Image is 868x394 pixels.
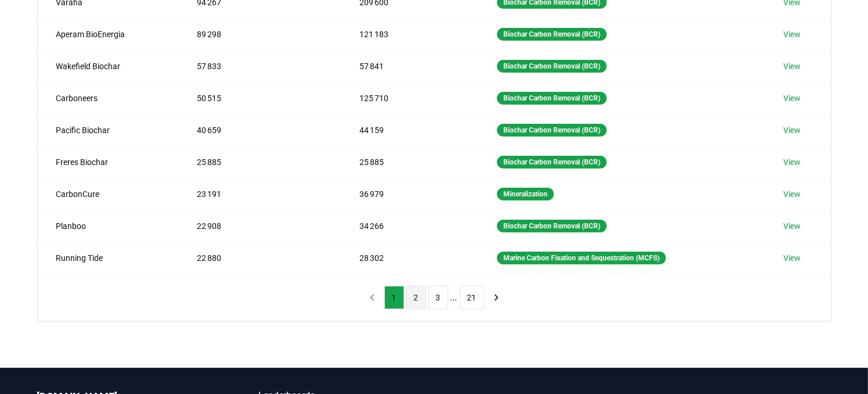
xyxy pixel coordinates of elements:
[178,18,340,50] td: 89 298
[178,146,340,178] td: 25 885
[38,18,179,50] td: Aperam BioEnergia
[783,124,801,136] a: View
[428,286,448,309] button: 3
[497,92,607,105] div: Biochar Carbon Removal (BCR)
[783,92,801,104] a: View
[783,156,801,168] a: View
[38,50,179,82] td: Wakefield Biochar
[497,124,607,137] div: Biochar Carbon Removal (BCR)
[178,210,340,242] td: 22 908
[38,210,179,242] td: Planboo
[341,114,478,146] td: 44 159
[783,188,801,200] a: View
[38,178,179,210] td: CarbonCure
[341,146,478,178] td: 25 885
[783,220,801,232] a: View
[497,188,554,200] div: Mineralization
[783,252,801,264] a: View
[38,114,179,146] td: Pacific Biochar
[497,28,607,41] div: Biochar Carbon Removal (BCR)
[178,82,340,114] td: 50 515
[783,60,801,72] a: View
[487,286,506,309] button: next page
[178,114,340,146] td: 40 659
[341,210,478,242] td: 34 266
[497,252,666,264] div: Marine Carbon Fixation and Sequestration (MCFS)
[341,178,478,210] td: 36 979
[178,178,340,210] td: 23 191
[384,286,404,309] button: 1
[178,242,340,274] td: 22 880
[460,286,484,309] button: 21
[783,28,801,40] a: View
[497,60,607,73] div: Biochar Carbon Removal (BCR)
[341,18,478,50] td: 121 183
[38,242,179,274] td: Running Tide
[341,82,478,114] td: 125 710
[497,156,607,169] div: Biochar Carbon Removal (BCR)
[38,146,179,178] td: Freres Biochar
[38,82,179,114] td: Carboneers
[497,220,607,232] div: Biochar Carbon Removal (BCR)
[341,50,478,82] td: 57 841
[451,291,458,305] li: ...
[406,286,426,309] button: 2
[178,50,340,82] td: 57 833
[341,242,478,274] td: 28 302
